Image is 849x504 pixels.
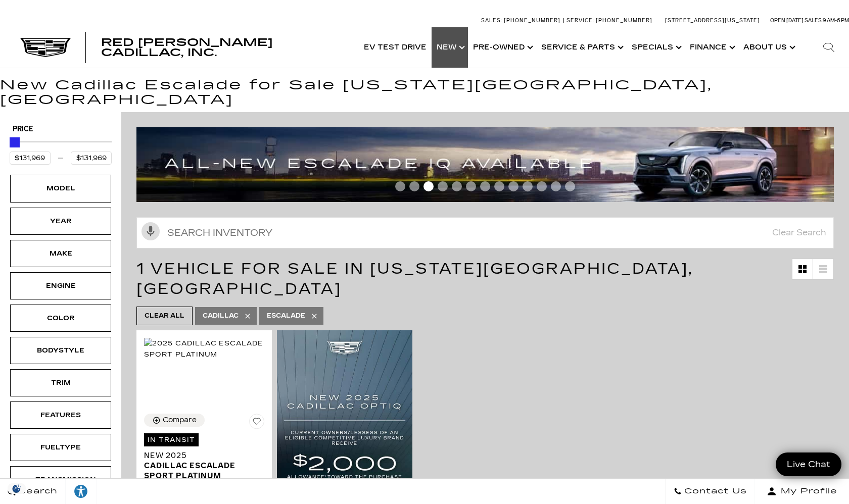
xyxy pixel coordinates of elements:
a: Contact Us [666,479,755,504]
span: Go to slide 4 [438,181,448,191]
span: Go to slide 7 [480,181,490,191]
div: Maximum Price [10,137,20,147]
span: Sales: [805,17,823,24]
div: ModelModel [10,175,111,202]
a: EV Test Drive [359,27,432,68]
div: Color [35,313,86,324]
span: Open [DATE] [770,17,804,24]
div: MakeMake [10,240,111,267]
span: Escalade [267,310,305,322]
input: Minimum [10,152,51,165]
input: Search Inventory [136,217,834,248]
div: Compare [163,416,197,425]
svg: Click to toggle on voice search [141,222,160,240]
div: YearYear [10,208,111,235]
a: Red [PERSON_NAME] Cadillac, Inc. [101,37,349,58]
button: Save Vehicle [249,414,264,433]
span: [PHONE_NUMBER] [504,17,560,24]
span: In Transit [144,433,199,446]
a: About Us [738,27,798,68]
span: Cadillac [203,310,239,322]
div: Make [35,248,86,259]
button: Open user profile menu [755,479,849,504]
a: In TransitNew 2025Cadillac Escalade Sport Platinum [144,433,264,481]
a: Explore your accessibility options [66,479,97,504]
span: Service: [567,17,594,24]
a: Finance [685,27,738,68]
a: Specials [627,27,685,68]
span: Go to slide 13 [565,181,575,191]
a: Pre-Owned [468,27,536,68]
div: Engine [35,280,86,291]
span: Clear All [145,310,184,322]
div: TrimTrim [10,369,111,396]
span: Red [PERSON_NAME] Cadillac, Inc. [101,36,273,59]
input: Maximum [71,152,112,165]
span: [PHONE_NUMBER] [596,17,652,24]
span: Go to slide 6 [466,181,476,191]
div: Fueltype [35,442,86,453]
a: New [432,27,468,68]
span: Go to slide 8 [494,181,504,191]
div: Year [35,216,86,227]
span: 1 Vehicle for Sale in [US_STATE][GEOGRAPHIC_DATA], [GEOGRAPHIC_DATA] [136,260,693,298]
span: 9 AM-6 PM [823,17,849,24]
div: EngineEngine [10,272,111,299]
div: FeaturesFeatures [10,401,111,429]
span: New 2025 [144,450,257,461]
span: Go to slide 9 [508,181,518,191]
div: Explore your accessibility options [66,484,96,499]
a: Service: [PHONE_NUMBER] [563,18,655,23]
span: Cadillac Escalade Sport Platinum [144,461,257,481]
span: Go to slide 10 [523,181,533,191]
div: ColorColor [10,305,111,332]
div: Trim [35,377,86,388]
a: Live Chat [776,452,841,476]
button: Compare Vehicle [144,414,205,427]
span: My Profile [777,484,837,498]
span: Go to slide 2 [409,181,419,191]
span: Live Chat [782,459,835,470]
div: BodystyleBodystyle [10,337,111,364]
img: Cadillac Dark Logo with Cadillac White Text [20,38,71,57]
a: Service & Parts [536,27,627,68]
span: Contact Us [682,484,747,498]
span: Sales: [481,17,502,24]
a: [STREET_ADDRESS][US_STATE] [665,17,760,24]
div: Price [10,134,112,165]
img: 2502-February-vrp-escalade-iq-2 [136,127,834,202]
div: TransmissionTransmission [10,466,111,493]
span: Go to slide 11 [537,181,547,191]
span: Go to slide 12 [551,181,561,191]
img: 2025 Cadillac Escalade Sport Platinum [144,338,264,360]
div: FueltypeFueltype [10,434,111,461]
span: Go to slide 1 [395,181,405,191]
div: Transmission [35,474,86,485]
span: Search [16,484,58,498]
section: Click to Open Cookie Consent Modal [5,483,28,494]
span: Go to slide 3 [423,181,434,191]
span: Go to slide 5 [452,181,462,191]
div: Features [35,410,86,421]
h5: Price [13,125,109,134]
a: Sales: [PHONE_NUMBER] [481,18,563,23]
div: Model [35,183,86,194]
img: Opt-Out Icon [5,483,28,494]
div: Bodystyle [35,345,86,356]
